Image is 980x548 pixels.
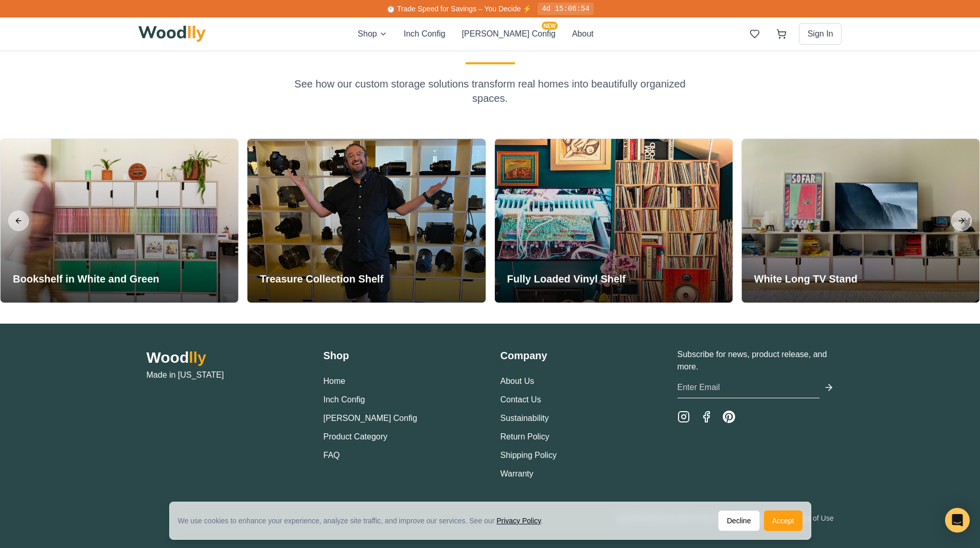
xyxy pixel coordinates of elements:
a: Home [324,377,346,385]
button: About [572,28,594,40]
a: Privacy Policy [496,517,541,525]
div: Open Intercom Messenger [945,508,970,533]
span: NEW [542,22,558,30]
a: Shipping Policy [501,451,557,459]
h2: Wood [147,348,303,367]
button: Inch Config [404,28,446,40]
a: Return Policy [501,432,549,441]
button: Decline [718,510,760,531]
a: FAQ [324,451,340,459]
input: Enter Email [678,377,819,398]
a: Sustainability [501,414,549,422]
button: [PERSON_NAME] Config [324,412,417,425]
h3: Bookshelf in White and Green [13,272,159,286]
span: lly [189,349,206,366]
h3: Fully Loaded Vinyl Shelf [507,272,626,286]
a: Product Category [324,432,388,441]
a: Pinterest [723,411,735,423]
a: Facebook [700,411,712,423]
div: We use cookies to enhance your experience, analyze site traffic, and improve our services. See our . [178,516,551,526]
a: Warranty [501,469,533,478]
button: Sign In [799,23,842,45]
h3: White Long TV Stand [754,272,858,286]
div: 4d 15:06:54 [538,3,593,15]
span: ⏱️ Trade Speed for Savings – You Decide ⚡ [386,5,531,13]
p: See how our custom storage solutions transform real homes into beautifully organized spaces. [293,77,688,105]
a: Instagram [678,411,690,423]
p: Made in [US_STATE] [147,369,303,381]
h3: Treasure Collection Shelf [260,272,383,286]
h3: Shop [324,348,480,363]
button: Shop [358,28,387,40]
button: [PERSON_NAME] ConfigNEW [462,28,556,40]
img: Woodlly [138,26,206,42]
a: Contact Us [501,395,541,404]
h3: Company [501,348,657,363]
a: About Us [501,377,534,385]
button: Inch Config [324,394,365,406]
button: Accept [764,510,803,531]
p: Subscribe for news, product release, and more. [678,348,834,373]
